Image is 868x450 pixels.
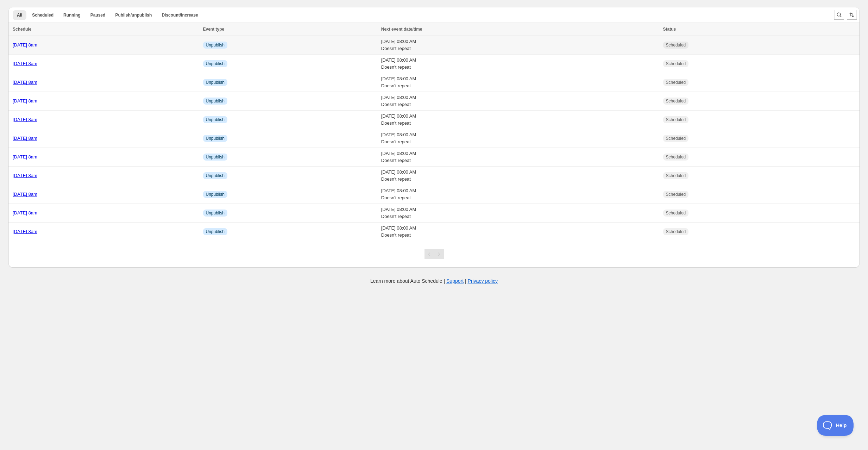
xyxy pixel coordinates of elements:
[13,61,37,66] a: [DATE] 8am
[666,136,686,141] span: Scheduled
[206,192,225,197] span: Unpublish
[206,80,225,85] span: Unpublish
[468,278,498,284] a: Privacy policy
[847,10,857,20] button: Sort the results
[379,204,661,223] td: [DATE] 08:00 AM Doesn't repeat
[379,55,661,73] td: [DATE] 08:00 AM Doesn't repeat
[379,92,661,111] td: [DATE] 08:00 AM Doesn't repeat
[13,210,37,215] a: [DATE] 8am
[13,80,37,85] a: [DATE] 8am
[13,117,37,122] a: [DATE] 8am
[206,173,225,179] span: Unpublish
[13,192,37,197] a: [DATE] 8am
[206,42,225,48] span: Unpublish
[13,154,37,160] a: [DATE] 8am
[666,173,686,179] span: Scheduled
[666,80,686,85] span: Scheduled
[379,148,661,167] td: [DATE] 08:00 AM Doesn't repeat
[63,12,81,18] span: Running
[17,12,22,18] span: All
[13,27,31,32] span: Schedule
[666,117,686,123] span: Scheduled
[13,136,37,141] a: [DATE] 8am
[13,98,37,104] a: [DATE] 8am
[115,12,152,18] span: Publish/unpublish
[370,277,498,285] p: Learn more about Auto Schedule | |
[13,42,37,48] a: [DATE] 8am
[666,98,686,104] span: Scheduled
[666,229,686,235] span: Scheduled
[666,42,686,48] span: Scheduled
[379,167,661,185] td: [DATE] 08:00 AM Doesn't repeat
[379,185,661,204] td: [DATE] 08:00 AM Doesn't repeat
[90,12,106,18] span: Paused
[206,210,225,216] span: Unpublish
[379,129,661,148] td: [DATE] 08:00 AM Doesn't repeat
[379,73,661,92] td: [DATE] 08:00 AM Doesn't repeat
[13,173,37,178] a: [DATE] 8am
[424,249,444,259] nav: Pagination
[666,61,686,67] span: Scheduled
[13,229,37,234] a: [DATE] 8am
[203,27,225,32] span: Event type
[663,27,676,32] span: Status
[666,154,686,160] span: Scheduled
[834,10,844,20] button: Search and filter results
[206,136,225,141] span: Unpublish
[379,111,661,129] td: [DATE] 08:00 AM Doesn't repeat
[379,36,661,55] td: [DATE] 08:00 AM Doesn't repeat
[666,210,686,216] span: Scheduled
[206,117,225,123] span: Unpublish
[379,223,661,241] td: [DATE] 08:00 AM Doesn't repeat
[32,12,54,18] span: Scheduled
[381,27,422,32] span: Next event date/time
[206,154,225,160] span: Unpublish
[206,98,225,104] span: Unpublish
[206,229,225,235] span: Unpublish
[817,415,854,436] iframe: Toggle Customer Support
[162,12,198,18] span: Discount/increase
[206,61,225,67] span: Unpublish
[446,278,464,284] a: Support
[666,192,686,197] span: Scheduled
